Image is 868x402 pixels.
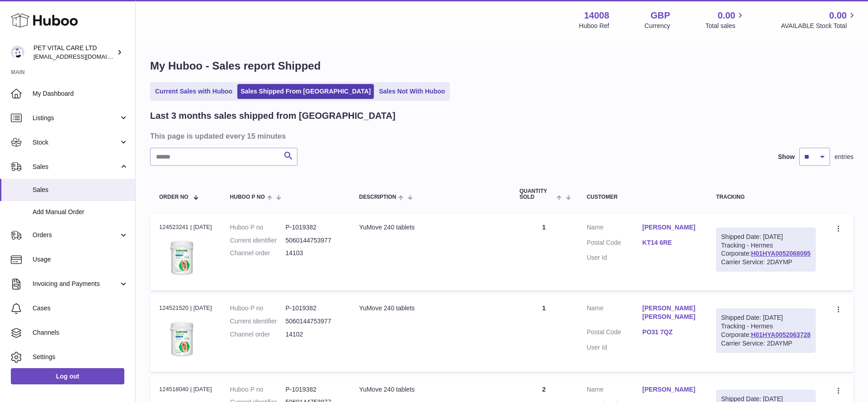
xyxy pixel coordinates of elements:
dd: 5060144753977 [285,236,341,245]
div: Tracking [716,194,816,200]
div: Carrier Service: 2DAYMP [721,339,811,348]
dt: Postal Code [587,238,642,249]
a: H01HYA0052063728 [751,331,811,338]
span: Order No [159,194,189,200]
dt: Current identifier [230,236,286,245]
dt: Huboo P no [230,304,286,313]
div: Huboo Ref [579,22,609,30]
dt: Name [587,385,642,396]
div: 124518040 | [DATE] [159,385,212,393]
dt: Channel order [230,330,286,339]
div: YuMove 240 tablets [359,385,501,394]
a: [PERSON_NAME] [642,385,698,394]
span: Channels [33,328,128,337]
dt: Huboo P no [230,385,286,394]
span: Sales [33,186,128,194]
dt: Channel order [230,249,286,257]
dd: P-1019382 [285,304,341,313]
h3: This page is updated every 15 minutes [150,131,851,141]
span: [EMAIL_ADDRESS][DOMAIN_NAME] [33,53,133,60]
label: Show [778,153,795,161]
span: AVAILABLE Stock Total [781,22,857,30]
dt: User Id [587,343,642,352]
span: Settings [33,353,128,361]
span: Invoicing and Payments [33,280,119,288]
dt: Current identifier [230,317,286,326]
div: Customer [587,194,698,200]
span: Total sales [705,22,745,30]
a: [PERSON_NAME] [642,223,698,232]
span: Description [359,194,396,200]
span: entries [835,153,854,161]
img: petvitalcare@gmail.com [11,46,24,59]
span: Quantity Sold [519,188,554,200]
a: Sales Not With Huboo [376,84,448,99]
div: YuMove 240 tablets [359,223,501,232]
td: 1 [510,295,578,371]
span: Add Manual Order [33,208,128,216]
a: KT14 6RE [642,238,698,247]
div: Tracking - Hermes Corporate: [716,309,816,353]
dd: P-1019382 [285,223,341,232]
h1: My Huboo - Sales report Shipped [150,59,854,73]
a: H01HYA0052068095 [751,250,811,257]
dd: 14102 [285,330,341,339]
dd: 5060144753977 [285,317,341,326]
dt: Huboo P no [230,223,286,232]
img: 1731319649.jpg [159,315,204,360]
div: Tracking - Hermes Corporate: [716,228,816,272]
strong: GBP [651,9,670,22]
span: Orders [33,231,119,239]
dt: Name [587,223,642,234]
span: Sales [33,163,119,171]
span: Stock [33,138,119,147]
div: PET VITAL CARE LTD [33,44,115,61]
dt: User Id [587,253,642,262]
a: Log out [11,368,124,384]
span: My Dashboard [33,89,128,98]
dd: 14103 [285,249,341,257]
a: 0.00 Total sales [705,9,745,30]
img: 1731319649.jpg [159,234,204,279]
div: Carrier Service: 2DAYMP [721,258,811,266]
td: 1 [510,214,578,290]
div: Shipped Date: [DATE] [721,313,811,322]
a: Sales Shipped From [GEOGRAPHIC_DATA] [237,84,374,99]
a: Current Sales with Huboo [152,84,236,99]
span: 0.00 [829,9,847,22]
span: Cases [33,304,128,313]
div: 124521520 | [DATE] [159,304,212,312]
a: [PERSON_NAME] [PERSON_NAME] [642,304,698,321]
dt: Name [587,304,642,323]
a: PO31 7QZ [642,328,698,337]
span: Usage [33,255,128,264]
a: 0.00 AVAILABLE Stock Total [781,9,857,30]
div: 124523241 | [DATE] [159,223,212,231]
div: Currency [645,22,670,30]
div: Shipped Date: [DATE] [721,233,811,241]
h2: Last 3 months sales shipped from [GEOGRAPHIC_DATA] [150,110,396,122]
span: Huboo P no [230,194,265,200]
span: Listings [33,114,119,122]
dt: Postal Code [587,328,642,339]
span: 0.00 [718,9,736,22]
strong: 14008 [584,9,609,22]
dd: P-1019382 [285,385,341,394]
div: YuMove 240 tablets [359,304,501,313]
